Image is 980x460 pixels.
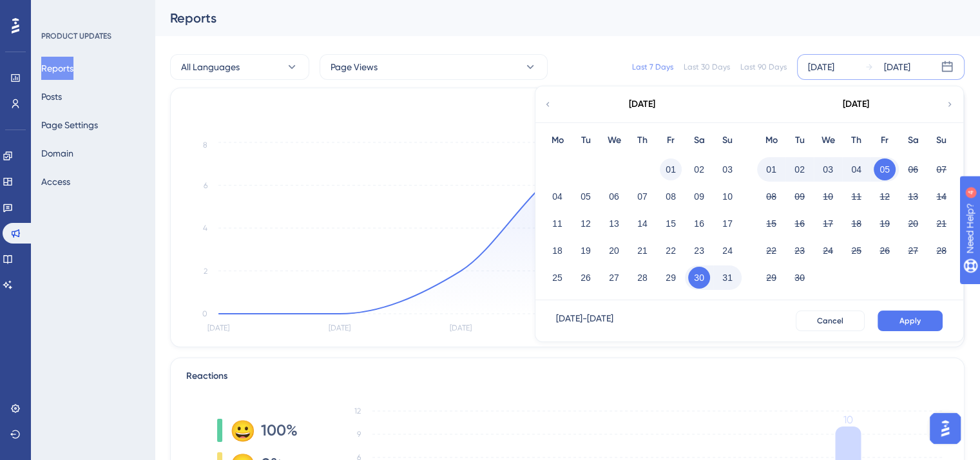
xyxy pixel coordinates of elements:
button: 11 [845,186,867,207]
button: Page Views [320,54,548,80]
button: 24 [716,240,738,262]
button: 25 [546,267,568,289]
button: 02 [789,158,811,180]
div: [DATE] [629,97,655,112]
button: 04 [546,186,568,207]
button: 23 [789,240,811,262]
button: 03 [817,158,839,180]
button: 30 [789,267,811,289]
button: 11 [546,213,568,235]
div: Su [713,133,742,148]
button: 03 [716,158,738,180]
button: 06 [902,158,924,180]
button: 18 [845,213,867,235]
button: Access [41,170,70,193]
button: 09 [688,186,710,207]
button: 15 [660,213,682,235]
button: 26 [575,267,597,289]
button: 14 [631,213,653,235]
button: 27 [902,240,924,262]
button: 21 [930,213,952,235]
button: 12 [575,213,597,235]
tspan: [DATE] [329,323,351,332]
button: 08 [760,186,782,207]
button: 07 [930,158,952,180]
button: 17 [716,213,738,235]
div: [DATE] [808,59,834,75]
div: [DATE] [884,59,910,75]
button: 04 [845,158,867,180]
button: 01 [660,158,682,180]
div: Reports [170,9,932,27]
button: Domain [41,142,73,165]
span: Need Help? [30,3,81,19]
div: We [600,133,628,148]
button: 06 [603,186,625,207]
button: 24 [817,240,839,262]
button: 27 [603,267,625,289]
tspan: [DATE] [207,323,229,332]
div: Tu [785,133,814,148]
button: 12 [874,186,896,207]
div: Th [628,133,657,148]
div: Su [927,133,956,148]
button: 02 [688,158,710,180]
button: Cancel [796,311,865,331]
button: 20 [902,213,924,235]
button: 25 [845,240,867,262]
div: Mo [543,133,572,148]
iframe: UserGuiding AI Assistant Launcher [926,409,965,448]
tspan: 4 [203,224,207,233]
div: 😀 [230,420,251,441]
button: 30 [688,267,710,289]
div: We [814,133,842,148]
div: Last 90 Days [740,62,787,72]
div: Last 30 Days [684,62,730,72]
button: Reports [41,57,73,80]
button: 22 [660,240,682,262]
tspan: 10 [843,414,853,426]
button: 20 [603,240,625,262]
span: Apply [899,316,921,326]
button: Page Settings [41,113,98,137]
tspan: [DATE] [450,323,472,332]
tspan: 9 [357,430,361,439]
button: 01 [760,158,782,180]
div: [DATE] [843,97,869,112]
button: 22 [760,240,782,262]
button: 15 [760,213,782,235]
button: 18 [546,240,568,262]
button: 07 [631,186,653,207]
tspan: 2 [204,267,207,276]
button: Apply [878,311,943,331]
button: 05 [874,158,896,180]
div: Sa [899,133,927,148]
button: 10 [716,186,738,207]
button: 19 [874,213,896,235]
button: 29 [760,267,782,289]
button: 26 [874,240,896,262]
button: 28 [930,240,952,262]
button: 16 [789,213,811,235]
button: All Languages [170,54,309,80]
button: 19 [575,240,597,262]
button: 28 [631,267,653,289]
div: Th [842,133,870,148]
button: 14 [930,186,952,207]
tspan: 8 [203,140,207,149]
button: 13 [902,186,924,207]
tspan: 0 [202,309,207,318]
button: 16 [688,213,710,235]
button: 29 [660,267,682,289]
div: Last 7 Days [632,62,673,72]
span: 100% [261,420,298,441]
button: Posts [41,85,62,108]
div: Sa [685,133,713,148]
button: 08 [660,186,682,207]
button: 21 [631,240,653,262]
button: 17 [817,213,839,235]
div: [DATE] - [DATE] [556,311,613,331]
div: Fr [870,133,899,148]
